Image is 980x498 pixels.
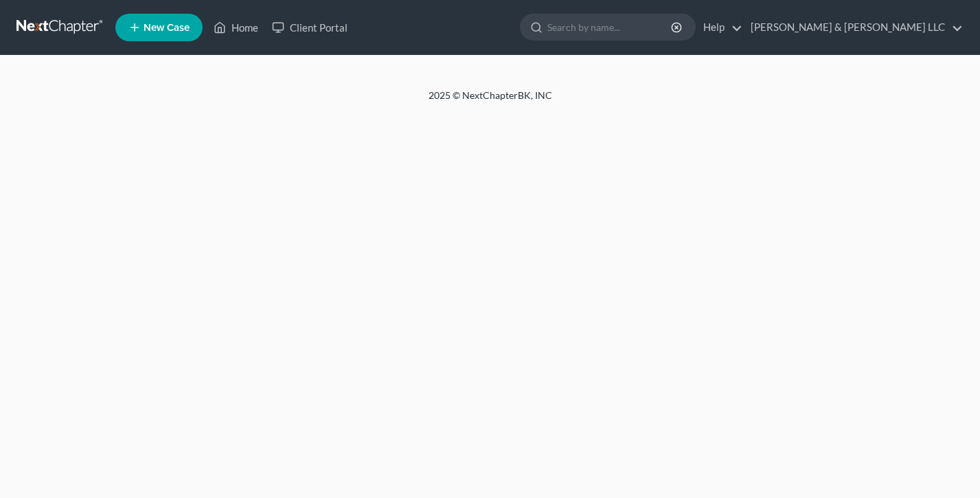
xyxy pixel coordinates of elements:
[265,15,354,40] a: Client Portal
[99,89,882,113] div: 2025 © NextChapterBK, INC
[744,15,963,40] a: [PERSON_NAME] & [PERSON_NAME] LLC
[696,15,742,40] a: Help
[547,14,673,40] input: Search by name...
[144,23,190,33] span: New Case
[207,15,265,40] a: Home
